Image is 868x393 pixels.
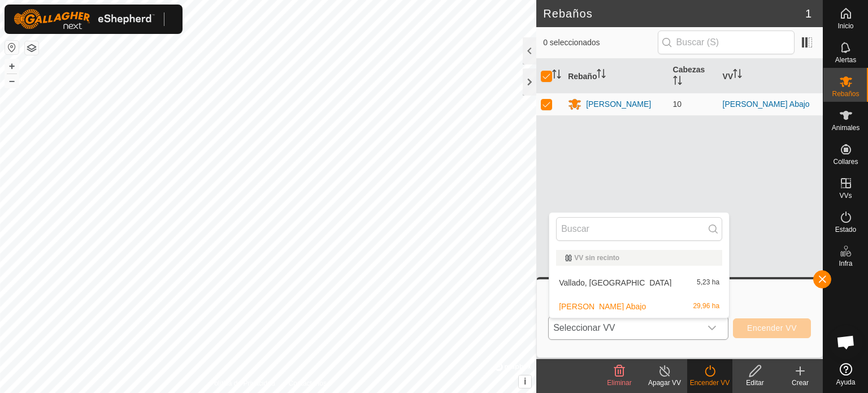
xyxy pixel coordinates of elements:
a: Política de Privacidad [210,378,275,388]
font: Crear [792,379,809,387]
font: Estado [835,226,856,234]
font: i [524,377,526,386]
font: Seleccionar VV [553,323,615,332]
font: 0 seleccionados [543,38,600,47]
font: Collares [833,158,858,166]
div: disparador desplegable [701,317,723,339]
font: 5,23 ha [697,278,719,286]
li: Vallado Navas Abajo [549,295,729,318]
button: – [5,74,19,88]
font: Inicio [837,22,853,30]
font: Apagar VV [648,379,681,387]
font: Eliminar [607,379,631,387]
font: Alertas [835,56,856,64]
font: Editar [746,379,763,387]
font: Encender VV [690,379,730,387]
font: VVs [839,192,852,200]
ul: Lista de opciones [549,245,729,318]
button: Encender VV [733,318,811,338]
font: Cabezas [673,65,705,74]
li: Vallado, Cuba [549,271,729,294]
font: Ayuda [836,378,856,386]
font: [PERSON_NAME] [586,100,651,109]
font: VV sin recinto [574,254,619,262]
font: VV [723,71,734,80]
font: Animales [832,124,860,132]
font: Rebaños [832,90,859,98]
img: Logotipo de Gallagher [14,9,155,29]
button: Restablecer Mapa [5,41,19,54]
button: + [5,59,19,73]
font: + [9,60,15,72]
font: Encender VV [747,323,797,332]
a: Ayuda [823,359,868,390]
font: Infra [839,260,852,267]
button: i [519,375,531,388]
span: Seleccionar VV [549,317,701,339]
font: Política de Privacidad [210,379,275,387]
font: Rebaño [568,71,597,80]
input: Buscar (S) [658,31,795,54]
font: 1 [805,7,811,20]
font: [PERSON_NAME] Abajo [559,302,646,311]
div: Chat abierto [829,325,863,359]
p-sorticon: Activar para ordenar [733,71,742,80]
font: – [9,75,15,87]
font: Contáctenos [289,379,327,387]
a: [PERSON_NAME] Abajo [723,100,810,109]
font: 10 [673,100,682,109]
font: Vallado, [GEOGRAPHIC_DATA] [559,278,671,287]
p-sorticon: Activar para ordenar [673,77,682,87]
button: Capas del Mapa [25,41,38,55]
input: Buscar [556,217,722,241]
font: Rebaños [543,7,593,20]
font: 29,96 ha [693,302,719,310]
a: Contáctenos [289,378,327,388]
p-sorticon: Activar para ordenar [552,71,561,80]
p-sorticon: Activar para ordenar [597,71,606,80]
